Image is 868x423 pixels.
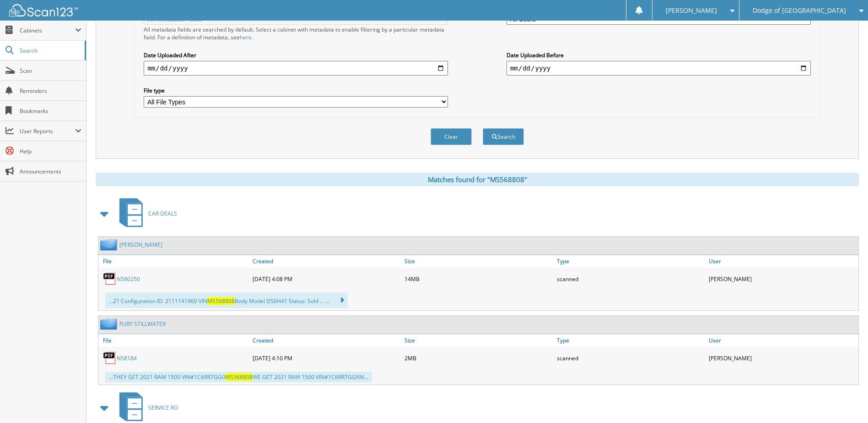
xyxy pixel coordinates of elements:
img: folder2.png [100,318,119,330]
label: Date Uploaded Before [507,51,811,59]
span: Help [20,147,81,155]
iframe: Chat Widget [822,379,868,423]
a: User [706,255,858,267]
img: folder2.png [100,239,119,250]
a: N58184 [117,354,137,362]
a: Type [555,334,706,347]
a: User [706,334,858,347]
label: Date Uploaded After [144,51,448,59]
span: Announcements [20,168,81,175]
a: N580250 [117,275,140,283]
span: SERVICE RO [148,404,178,412]
a: Type [555,255,706,267]
div: [PERSON_NAME] [706,349,858,367]
div: [DATE] 4:08 PM [250,270,402,288]
img: PDF.png [103,272,117,286]
span: Search [20,47,80,54]
button: Clear [431,128,472,145]
span: CAR DEALS [148,210,177,217]
span: Dodge of [GEOGRAPHIC_DATA] [753,8,846,13]
button: Search [483,128,524,145]
a: Created [250,255,402,267]
a: FURY STILLWATER [119,320,166,328]
label: File type [144,87,448,94]
input: end [507,61,811,76]
div: 14MB [402,270,554,288]
div: All metadata fields are searched by default. Select a cabinet with metadata to enable filtering b... [144,26,448,41]
a: Size [402,334,554,347]
input: start [144,61,448,76]
span: Cabinets [20,27,75,34]
img: PDF.png [103,351,117,365]
div: ...21 Configuration ID: 2111141960 VIN Body Model DS6H41 Status: Sold ... ... [105,293,348,308]
span: Scan [20,67,81,75]
a: here [240,33,252,41]
a: CAR DEALS [114,195,177,232]
div: scanned [555,270,706,288]
span: MS568808 [225,373,253,381]
span: Reminders [20,87,81,95]
div: 2MB [402,349,554,367]
a: File [98,255,250,267]
span: Bookmarks [20,107,81,115]
a: [PERSON_NAME] [119,241,162,249]
span: MS568808 [207,297,235,305]
img: scan123-logo-white.svg [9,4,78,16]
span: [PERSON_NAME] [666,8,717,13]
div: Matches found for "MS568808" [96,173,859,186]
a: Created [250,334,402,347]
span: User Reports [20,127,75,135]
div: ...THEY GET 2021 RAM 1500 VIN#1C6RR7GG0 WE GET 2021 RAM 1500 VIN#1C6RR7GGXM... [105,372,372,382]
div: [DATE] 4:10 PM [250,349,402,367]
div: scanned [555,349,706,367]
a: File [98,334,250,347]
div: [PERSON_NAME] [706,270,858,288]
a: Size [402,255,554,267]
